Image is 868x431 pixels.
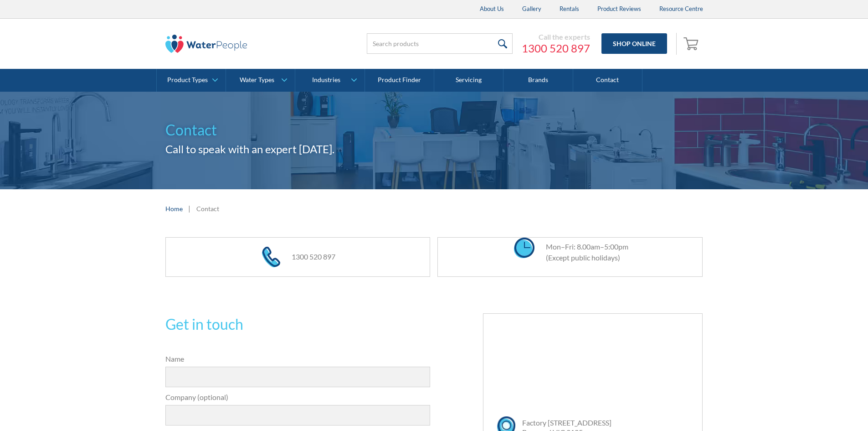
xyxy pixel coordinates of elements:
[367,33,513,54] input: Search products
[157,69,226,92] a: Product Types
[514,238,534,258] img: clock icon
[312,76,340,84] div: Industries
[434,69,503,92] a: Servicing
[165,35,247,53] img: The Water People
[165,353,431,364] label: Name
[187,203,192,214] div: |
[522,42,590,55] a: 1300 520 897
[165,141,703,157] h2: Call to speak with an expert [DATE].
[165,392,431,403] label: Company (optional)
[292,252,335,261] a: 1300 520 897
[573,69,642,92] a: Contact
[262,247,280,267] img: phone icon
[165,119,703,141] h1: Contact
[167,76,208,84] div: Product Types
[683,36,701,51] img: shopping cart
[196,204,219,213] div: Contact
[240,76,274,84] div: Water Types
[601,33,667,54] a: Shop Online
[165,313,431,335] h2: Get in touch
[165,204,183,213] a: Home
[365,69,434,92] a: Product Finder
[537,241,628,263] div: Mon–Fri: 8.00am–5:00pm (Except public holidays)
[522,32,590,42] div: Call the experts
[295,69,364,92] a: Industries
[226,69,295,92] a: Water Types
[681,33,703,55] a: Open cart
[503,69,573,92] a: Brands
